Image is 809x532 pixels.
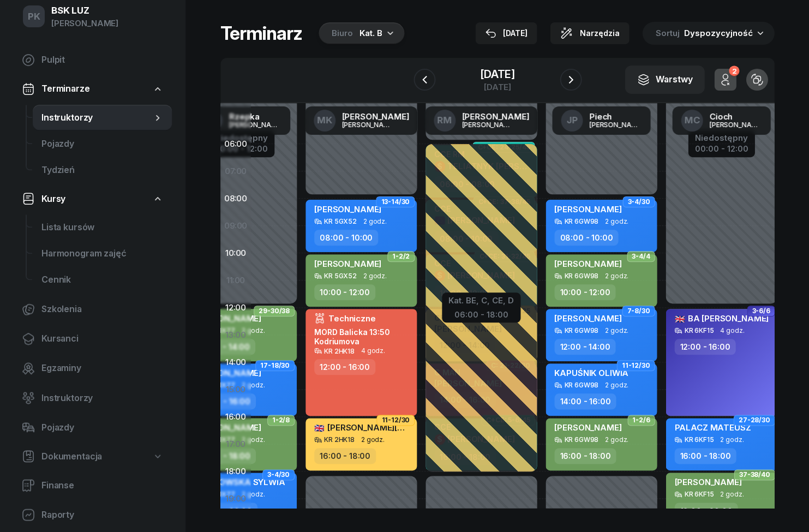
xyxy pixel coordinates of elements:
[220,403,251,431] div: 16:00
[220,185,251,212] div: 08:00
[13,296,172,322] a: Szkolenia
[554,368,628,378] span: KAPUŚNIK OLIWIA
[242,381,265,389] span: 2 godz.
[220,240,251,267] div: 10:00
[627,201,650,203] span: 3-4/30
[41,163,163,177] span: Tydzień
[674,448,736,464] div: 16:00 - 18:00
[637,73,692,87] div: Warstwy
[324,218,357,225] div: KR 5GX52
[485,27,527,40] div: [DATE]
[342,121,394,128] div: [PERSON_NAME]
[361,347,385,355] span: 4 godz.
[363,218,387,225] span: 2 godz.
[359,27,382,40] div: Kat. B
[220,349,251,376] div: 14:00
[41,82,89,96] span: Terminarze
[728,66,739,76] div: 2
[480,83,514,91] div: [DATE]
[684,327,714,334] div: KR 6KF15
[605,381,628,389] span: 2 godz.
[220,458,251,485] div: 18:00
[437,116,452,125] span: RM
[475,22,537,44] button: [DATE]
[342,112,409,121] div: [PERSON_NAME]
[41,273,163,287] span: Cennik
[28,12,40,21] span: PK
[554,339,615,355] div: 12:00 - 14:00
[229,121,281,128] div: [PERSON_NAME]
[33,157,172,183] a: Tydzień
[605,327,628,334] span: 2 godz.
[51,16,118,31] div: [PERSON_NAME]
[642,22,774,45] button: Sortuj Dyspozycyjność
[41,361,163,375] span: Egzaminy
[314,259,381,269] span: [PERSON_NAME]
[462,121,514,128] div: [PERSON_NAME]
[381,201,410,203] span: 13-14/30
[260,364,290,367] span: 17-18/30
[41,137,163,151] span: Pojazdy
[448,294,514,308] div: Kat. BE, C, CE, D
[605,436,628,444] span: 2 godz.
[259,310,290,312] span: 29-30/38
[672,106,770,135] a: MCCioch[PERSON_NAME]
[752,310,770,312] span: 3-6/6
[589,112,642,121] div: Piech
[625,65,704,94] button: Warstwy
[41,53,163,67] span: Pulpit
[33,214,172,241] a: Lista kursów
[738,419,770,421] span: 27-28/30
[621,364,650,367] span: 11-12/30
[381,419,410,421] span: 11-12/30
[324,348,355,355] div: KR 2HK18
[674,339,735,355] div: 12:00 - 16:00
[684,28,752,38] span: Dyspozycyjność
[674,422,751,433] span: PALACZ MATEUSZ
[550,22,629,44] button: Narzędzia
[13,501,172,528] a: Raporty
[220,321,251,349] div: 13:00
[448,294,514,319] button: Kat. BE, C, CE, D06:00 - 18:00
[229,112,281,121] div: Rzepka
[41,507,163,522] span: Raporty
[554,313,621,324] span: [PERSON_NAME]
[41,391,163,405] span: Instruktorzy
[220,130,251,158] div: 06:00
[627,310,650,312] span: 7-8/30
[314,359,375,375] div: 12:00 - 16:00
[674,503,738,518] div: 18:00 - 20:00
[324,436,355,443] div: KR 2HK18
[632,419,650,421] span: 1-2/6
[566,116,578,125] span: JP
[220,485,251,512] div: 19:00
[605,218,628,225] span: 2 godz.
[564,218,598,225] div: KR 6GW98
[220,376,251,403] div: 15:00
[220,158,251,185] div: 07:00
[554,422,621,433] span: [PERSON_NAME]
[564,272,598,279] div: KR 6GW98
[41,111,152,125] span: Instruktorzy
[314,448,376,464] div: 16:00 - 18:00
[694,131,748,156] button: Niedostępny00:00 - 12:00
[709,121,762,128] div: [PERSON_NAME]
[220,212,251,240] div: 09:00
[33,241,172,267] a: Harmonogram zajęć
[720,327,744,334] span: 4 godz.
[314,327,410,346] div: MORD Balicka 13:50 Kodriumova
[242,327,265,334] span: 2 godz.
[554,393,616,409] div: 14:00 - 16:00
[305,106,418,135] a: MK[PERSON_NAME][PERSON_NAME]
[13,326,172,352] a: Kursanci
[554,230,618,246] div: 08:00 - 10:00
[13,472,172,498] a: Finanse
[579,27,619,40] span: Narzędzia
[314,423,325,433] span: 🇬🇧
[694,142,748,153] div: 00:00 - 12:00
[605,272,628,280] span: 2 godz.
[41,192,65,206] span: Kursy
[720,491,744,498] span: 2 godz.
[332,27,353,40] div: Biuro
[674,477,741,487] span: [PERSON_NAME]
